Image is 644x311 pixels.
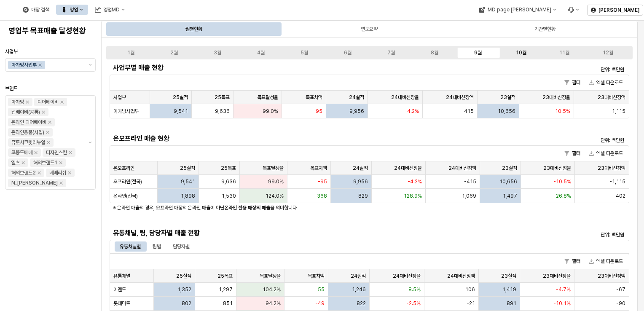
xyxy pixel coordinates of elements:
label: 5월 [283,49,326,56]
label: 3월 [196,49,239,56]
div: Remove 꼬똥드베베 [34,151,38,154]
span: 사업부 [5,48,18,54]
div: 9월 [474,50,482,56]
div: 엘츠 [11,158,20,167]
span: 목표달성율 [260,273,281,279]
span: 99.0% [263,108,278,115]
span: 10,656 [498,108,515,115]
span: 94.2% [266,300,281,307]
label: 4월 [239,49,283,56]
button: 제안 사항 표시 [85,96,95,189]
button: MD page [PERSON_NAME] [474,5,561,15]
span: 25실적 [180,165,195,172]
button: 엑셀 다운로드 [585,78,626,88]
div: 팀별 [148,241,166,252]
span: 402 [616,193,625,199]
span: 23대비신장액 [598,273,625,279]
div: 디어베이비 [38,98,59,106]
p: [PERSON_NAME] [598,7,639,13]
div: 월별현황 [107,22,281,36]
p: 단위: 백만원 [504,231,624,239]
span: 1,497 [503,193,517,199]
div: Remove 디어베이비 [60,100,64,104]
span: -95 [318,178,327,185]
div: 디자인스킨 [46,148,67,157]
strong: 온라인 전용 매장의 매출 [224,205,270,211]
button: 매장 검색 [18,5,54,15]
div: 해외브랜드2 [11,169,36,177]
span: 아가방사업부 [113,108,139,115]
span: 롯데마트 [113,300,130,307]
button: 필터 [561,148,584,158]
span: 822 [357,300,366,307]
div: 온라인용품(사입) [11,128,44,137]
div: 연도요약 [361,24,378,34]
div: Remove 해외브랜드2 [38,171,41,174]
span: 24실적 [351,273,366,279]
div: 아가방사업부 [11,61,37,69]
span: 26.8% [556,193,571,199]
span: 23실적 [500,94,515,101]
span: 829 [358,193,368,199]
span: 유통채널 [113,273,130,279]
div: Remove 디자인스킨 [69,151,72,154]
div: 1월 [127,50,134,56]
div: Remove N_이야이야오 [59,181,63,185]
span: 23대비신장율 [543,273,571,279]
div: Remove 베베리쉬 [68,171,71,174]
span: 1,246 [352,286,366,293]
span: -95 [313,108,322,115]
div: 7월 [387,50,395,56]
button: 필터 [561,256,584,266]
span: 24대비신장액 [448,165,476,172]
span: 24대비신장율 [391,94,419,101]
div: 11월 [559,50,569,56]
span: 106 [465,286,475,293]
span: -4.2% [408,178,422,185]
span: -4.2% [405,108,419,115]
span: 사업부 [113,94,126,101]
div: 3월 [214,50,221,56]
span: -10.5% [553,178,571,185]
div: 유통채널별 [120,241,141,252]
span: 24대비신장율 [393,273,421,279]
span: 124.0% [266,193,284,199]
span: 오프라인(전국) [113,178,142,185]
div: Remove 아가방 [26,100,29,104]
span: 1,297 [219,286,233,293]
label: 10월 [499,49,543,56]
div: 8월 [431,50,438,56]
main: App Frame [101,21,644,311]
span: 24대비신장율 [394,165,422,172]
span: 104.2% [263,286,281,293]
span: 24실적 [353,165,368,172]
button: [PERSON_NAME] [587,5,643,16]
span: 목표차액 [310,165,327,172]
div: 연도요약 [282,22,456,36]
p: 단위: 백만원 [504,66,624,73]
div: Remove 퓨토시크릿리뉴얼 [47,141,50,144]
h5: 사업부별 매출 현황 [113,64,496,72]
span: 23실적 [501,273,516,279]
label: 2월 [153,49,196,56]
div: 6월 [344,50,352,56]
div: MD page [PERSON_NAME] [487,7,551,13]
button: 엑셀 다운로드 [585,256,626,266]
span: 목표차액 [308,273,325,279]
span: 23대비신장액 [598,94,625,101]
span: 128.9% [404,193,422,199]
div: 매장 검색 [31,7,49,13]
span: 25실적 [173,94,188,101]
span: 1,352 [177,286,191,293]
div: 퓨토시크릿리뉴얼 [11,138,45,147]
button: 제안 사항 표시 [85,59,95,71]
button: 엑셀 다운로드 [585,148,626,158]
span: 9,956 [353,178,368,185]
span: 이랜드 [113,286,126,293]
div: Menu item 6 [563,5,584,15]
span: -4.7% [556,286,571,293]
span: -10.5% [553,108,570,115]
span: 온라인(전국) [113,193,138,199]
div: 5월 [301,50,308,56]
